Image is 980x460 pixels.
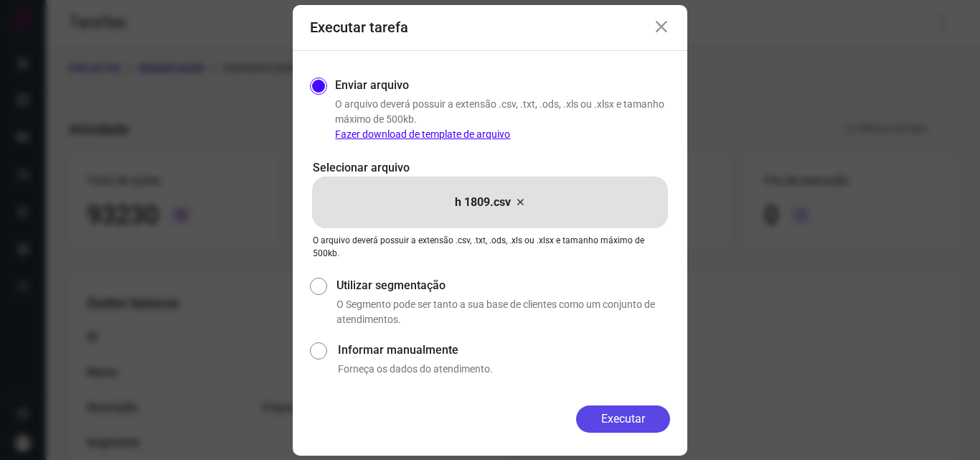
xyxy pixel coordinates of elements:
h3: Executar tarefa [310,19,408,36]
p: Selecionar arquivo [313,159,667,177]
label: Enviar arquivo [335,77,409,94]
p: O Segmento pode ser tanto a sua base de clientes como um conjunto de atendimentos. [336,297,670,327]
p: O arquivo deverá possuir a extensão .csv, .txt, .ods, .xls ou .xlsx e tamanho máximo de 500kb. [335,97,670,142]
button: Executar [576,405,670,433]
label: Informar manualmente [338,342,670,359]
p: h 1809.csv [455,194,511,211]
label: Utilizar segmentação [336,277,670,294]
p: Forneça os dados do atendimento. [338,362,670,377]
a: Fazer download de template de arquivo [335,128,510,140]
p: O arquivo deverá possuir a extensão .csv, .txt, .ods, .xls ou .xlsx e tamanho máximo de 500kb. [313,234,667,260]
